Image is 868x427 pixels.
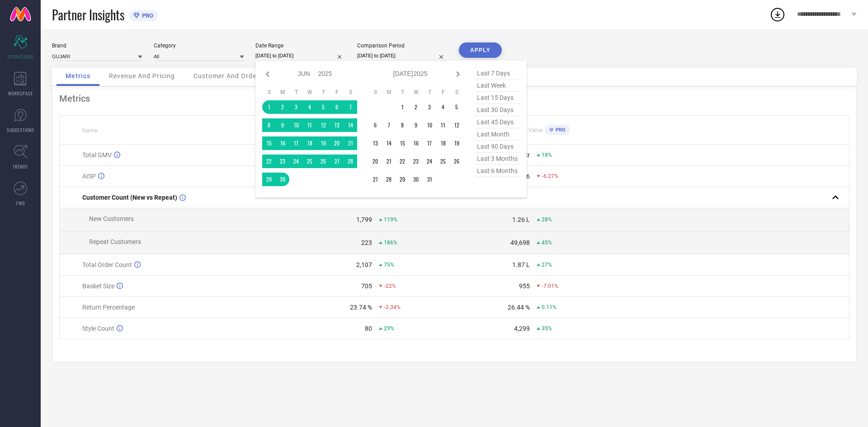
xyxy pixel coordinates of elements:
td: Mon Jun 23 2025 [276,155,289,168]
td: Thu Jun 05 2025 [316,100,330,114]
span: last 45 days [475,116,520,128]
td: Sat Jun 21 2025 [344,136,357,150]
span: -7.01% [542,283,558,289]
span: -6.27% [542,173,558,179]
td: Sun Jul 06 2025 [368,118,382,132]
span: 29% [384,325,394,332]
td: Sun Jun 15 2025 [262,136,276,150]
span: last 7 days [475,67,520,80]
span: 27% [542,262,552,268]
td: Sat Jun 28 2025 [344,155,357,168]
span: Partner Insights [52,5,124,24]
td: Mon Jun 16 2025 [276,136,289,150]
th: Friday [330,89,344,96]
td: Mon Jun 30 2025 [276,173,289,186]
span: 45% [542,239,552,246]
span: -2.34% [384,304,401,310]
div: Metrics [59,93,849,104]
td: Sat Jul 19 2025 [450,136,463,150]
td: Thu Jun 12 2025 [316,118,330,132]
div: 2,107 [356,261,372,268]
div: Open download list [769,6,786,23]
td: Sun Jul 27 2025 [368,173,382,186]
td: Sun Jun 08 2025 [262,118,276,132]
div: 705 [361,282,372,290]
span: last month [475,128,520,141]
td: Tue Jul 29 2025 [396,173,409,186]
td: Tue Jul 08 2025 [396,118,409,132]
td: Thu Jun 26 2025 [316,155,330,168]
td: Tue Jul 15 2025 [396,136,409,150]
th: Tuesday [396,89,409,96]
span: last 30 days [475,104,520,116]
td: Mon Jul 07 2025 [382,118,396,132]
td: Sun Jun 22 2025 [262,155,276,168]
button: APPLY [459,42,502,58]
div: Previous month [262,69,273,80]
th: Sunday [262,89,276,96]
th: Tuesday [289,89,303,96]
th: Friday [436,89,450,96]
span: FWD [16,200,25,206]
div: Comparison Period [357,42,448,49]
div: Date Range [255,42,346,49]
span: New Customers [89,215,134,222]
span: Revenue And Pricing [109,72,175,80]
input: Select date range [255,51,346,61]
div: Next month [453,69,463,80]
th: Monday [382,89,396,96]
td: Wed Jun 25 2025 [303,155,316,168]
th: Saturday [344,89,357,96]
span: WORKSPACE [8,90,33,97]
td: Tue Jun 24 2025 [289,155,303,168]
div: Brand [52,42,142,49]
div: 49,698 [510,239,530,246]
th: Monday [276,89,289,96]
td: Thu Jul 31 2025 [423,173,436,186]
td: Wed Jul 16 2025 [409,136,423,150]
td: Thu Jul 24 2025 [423,155,436,168]
td: Mon Jul 28 2025 [382,173,396,186]
span: -22% [384,283,396,289]
td: Sat Jun 07 2025 [344,100,357,114]
td: Tue Jun 17 2025 [289,136,303,150]
input: Select comparison period [357,51,448,61]
td: Sat Jul 05 2025 [450,100,463,114]
th: Sunday [368,89,382,96]
span: last week [475,80,520,92]
span: Repeat Customers [89,238,141,245]
div: 955 [519,282,530,290]
span: 35% [542,325,552,332]
span: last 15 days [475,92,520,104]
td: Sun Jul 20 2025 [368,155,382,168]
td: Thu Jun 19 2025 [316,136,330,150]
span: 186% [384,239,397,246]
td: Thu Jul 03 2025 [423,100,436,114]
th: Thursday [423,89,436,96]
td: Sat Jul 12 2025 [450,118,463,132]
td: Wed Jun 04 2025 [303,100,316,114]
span: Metrics [66,72,90,80]
td: Thu Jul 10 2025 [423,118,436,132]
div: 26.44 % [508,304,530,311]
td: Sat Jul 26 2025 [450,155,463,168]
span: Customer Count (New vs Repeat) [82,194,177,201]
td: Mon Jun 02 2025 [276,100,289,114]
span: TRENDS [13,163,28,170]
span: AISP [82,173,96,180]
td: Mon Jul 21 2025 [382,155,396,168]
span: last 90 days [475,141,520,153]
td: Wed Jul 02 2025 [409,100,423,114]
th: Saturday [450,89,463,96]
td: Thu Jul 17 2025 [423,136,436,150]
td: Fri Jun 27 2025 [330,155,344,168]
span: SCORECARDS [7,53,34,60]
td: Tue Jun 03 2025 [289,100,303,114]
td: Fri Jul 18 2025 [436,136,450,150]
span: Total Order Count [82,261,132,268]
td: Fri Jun 20 2025 [330,136,344,150]
span: Name [82,127,97,134]
td: Mon Jun 09 2025 [276,118,289,132]
span: Return Percentage [82,304,135,311]
td: Sat Jun 14 2025 [344,118,357,132]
